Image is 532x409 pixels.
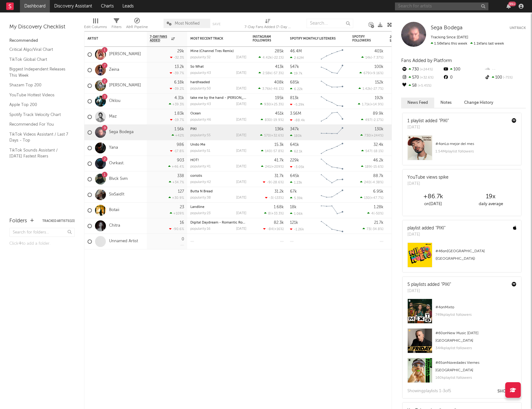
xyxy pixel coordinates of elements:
[403,358,521,387] a: #65onNovedades Viernes [GEOGRAPHIC_DATA]160kplaylist followers
[169,180,184,184] div: +34.7 %
[372,165,382,169] span: -15.6 %
[290,87,303,91] div: 6.22k
[290,149,302,153] div: 62.1k
[265,165,271,169] span: 241
[190,174,246,178] div: coriolis
[9,228,75,237] input: Search for folders...
[109,176,128,182] a: Blvck Svm
[109,161,124,166] a: Ovrkast.
[363,87,371,91] span: 1.42k
[407,118,449,124] div: 1 playlist added
[374,65,383,69] div: 100k
[318,109,346,125] svg: Chart title
[112,16,121,34] div: Filters
[390,207,415,214] div: 68.1
[170,55,184,60] div: -32.3 %
[261,118,284,122] div: ( )
[271,212,283,215] span: +33.3 %
[109,145,118,151] a: Yana
[407,181,449,187] div: [DATE]
[236,118,246,122] div: [DATE]
[372,150,382,153] span: -18.1 %
[177,158,184,162] div: 903
[390,191,415,199] div: 82.0
[375,96,383,100] div: 192k
[190,190,213,193] a: Butta N Bread
[190,71,211,75] div: popularity: 43
[9,92,69,99] a: YouTube Hottest Videos
[395,2,488,10] input: Search for artists
[190,65,204,69] a: So What
[290,221,298,225] div: 121k
[274,143,284,147] div: 15.3k
[126,16,148,34] div: A&R Pipeline
[462,200,520,208] div: daily average
[190,81,210,84] a: hardheaded
[272,118,283,122] span: -19.9 %
[109,239,138,244] a: Unnamed Artist
[109,130,134,135] a: Sega Bodega
[290,65,299,69] div: 547k
[178,190,184,194] div: 127
[417,84,431,88] span: +5.45 %
[109,223,120,229] a: Chitra
[190,190,246,193] div: Butta N Bread
[236,71,246,75] div: [DATE]
[431,25,463,31] span: Sega Bodega
[290,190,297,194] div: 67k
[190,196,211,200] div: popularity: 38
[274,158,284,162] div: 41.7k
[109,67,119,73] a: Zeina
[9,82,69,89] a: Shazam Top 200
[190,87,211,90] div: popularity: 50
[261,165,284,169] div: ( )
[236,87,246,90] div: [DATE]
[212,22,221,26] button: Save
[190,134,211,137] div: popularity: 55
[364,181,370,184] span: 240
[170,118,184,122] div: -19.7 %
[109,208,119,213] a: Botaii
[245,23,291,31] div: 7-Day Fans Added (7-Day Fans Added)
[273,196,283,200] span: -133 %
[361,118,383,122] div: ( )
[190,205,246,209] div: Landline
[236,134,246,137] div: [DATE]
[275,65,284,69] div: 413k
[275,127,284,131] div: 136k
[390,129,415,136] div: 54.3
[362,103,370,106] span: 1.71k
[390,35,405,43] div: Jump Score
[318,62,346,78] svg: Chart title
[360,133,383,137] div: ( )
[290,112,301,116] div: 3.56M
[290,134,302,138] div: 180k
[88,37,134,41] div: Artist
[9,56,69,63] a: TikTok Global Chart
[318,218,346,234] svg: Chart title
[441,282,451,287] a: "PIKI"
[290,127,299,131] div: 347k
[508,2,516,6] div: 99 +
[290,96,299,100] div: 813k
[462,193,520,200] div: 19 x
[318,47,346,62] svg: Chart title
[9,217,27,225] div: Folders
[190,180,211,184] div: popularity: 42
[264,103,270,106] span: 930
[236,56,246,59] div: [DATE]
[431,42,504,46] span: 1.1k fans last week
[275,49,284,53] div: 285k
[290,196,303,200] div: 5.39k
[245,16,291,34] div: 7-Day Fans Added (7-Day Fans Added)
[374,205,383,209] div: 1.28k
[84,16,107,34] div: Edit Columns
[190,143,205,147] a: Undo Me
[260,133,284,137] div: ( )
[272,72,283,75] span: -57.3 %
[259,71,284,75] div: ( )
[9,131,69,144] a: TikTok Videos Assistant / Last 7 Days - Top
[318,156,346,171] svg: Chart title
[190,159,246,162] div: HOT!
[174,80,184,84] div: 6.18k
